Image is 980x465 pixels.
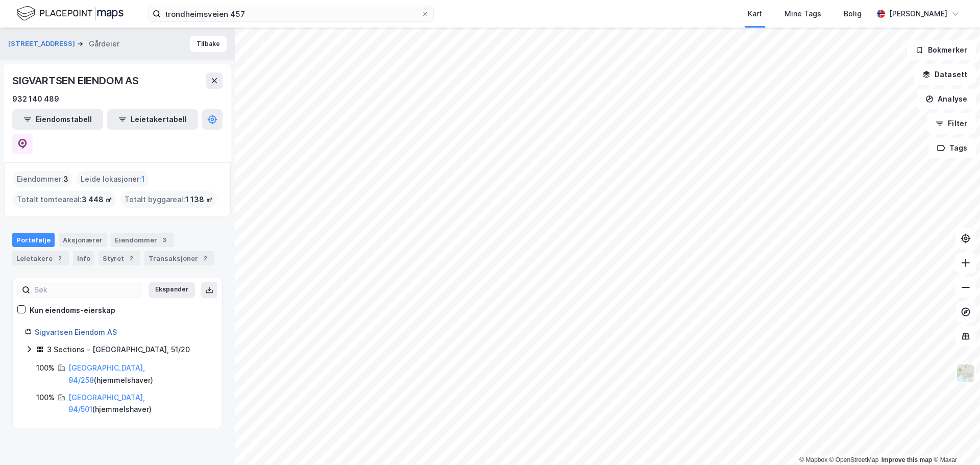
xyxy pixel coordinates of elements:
div: 100% [36,362,55,374]
span: 3 448 ㎡ [82,193,112,206]
a: [GEOGRAPHIC_DATA], 94/258 [68,363,145,384]
button: Tilbake [190,36,227,52]
div: Mine Tags [785,8,821,20]
div: Leide lokasjoner : [77,171,149,187]
div: Styret [99,251,140,265]
div: Totalt tomteareal : [13,191,116,208]
div: 932 140 489 [12,93,59,105]
iframe: Chat Widget [929,416,980,465]
a: Mapbox [799,456,827,463]
input: Søk på adresse, matrikkel, gårdeiere, leietakere eller personer [161,6,421,21]
button: Analyse [917,89,976,109]
a: Improve this map [881,456,932,463]
button: [STREET_ADDRESS] [8,39,77,49]
div: [PERSON_NAME] [889,8,947,20]
div: Totalt byggareal : [120,191,217,208]
span: 1 138 ㎡ [185,193,213,206]
div: 2 [126,253,136,263]
span: 3 [63,173,68,185]
div: ( hjemmelshaver ) [68,391,210,416]
div: Leietakere [12,251,69,265]
div: Portefølje [12,233,55,247]
button: Ekspander [149,282,195,298]
a: Sigvartsen Eiendom AS [35,328,117,336]
div: Info [73,251,94,265]
div: Eiendommer : [13,171,72,187]
div: 100% [36,391,55,404]
div: 2 [200,253,210,263]
div: Kontrollprogram for chat [929,416,980,465]
div: Kart [748,8,762,20]
button: Datasett [914,64,976,85]
img: Z [956,363,975,383]
div: 3 Sections - [GEOGRAPHIC_DATA], 51/20 [47,344,190,356]
div: Bolig [844,8,862,20]
div: Kun eiendoms-eierskap [30,304,115,316]
div: Aksjonærer [59,233,107,247]
a: [GEOGRAPHIC_DATA], 94/501 [68,393,145,414]
button: Tags [928,138,976,158]
input: Søk [30,282,142,298]
a: OpenStreetMap [829,456,879,463]
div: Transaksjoner [144,251,214,265]
button: Eiendomstabell [12,109,103,130]
button: Filter [927,113,976,134]
div: 2 [55,253,65,263]
div: SIGVARTSEN EIENDOM AS [12,72,141,89]
button: Bokmerker [907,40,976,60]
div: Gårdeier [89,38,119,50]
span: 1 [141,173,145,185]
div: Eiendommer [111,233,174,247]
div: 3 [159,235,169,245]
button: Leietakertabell [107,109,198,130]
img: logo.f888ab2527a4732fd821a326f86c7f29.svg [16,5,124,22]
div: ( hjemmelshaver ) [68,362,210,386]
